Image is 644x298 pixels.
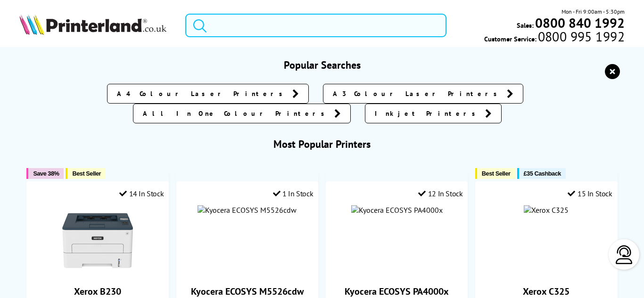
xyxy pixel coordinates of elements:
span: Best Seller [72,170,101,177]
a: Kyocera ECOSYS PA4000x [345,285,449,298]
img: Printerland Logo [19,14,166,35]
h3: Most Popular Printers [19,137,625,151]
button: Save 38% [26,168,64,179]
img: Kyocera ECOSYS M5526cdw [198,205,297,215]
span: Best Seller [482,170,511,177]
span: All In One Colour Printers [143,109,330,118]
span: 0800 995 1992 [537,32,625,41]
span: A3 Colour Laser Printers [333,89,502,98]
h3: Popular Searches [19,58,625,72]
b: 0800 840 1992 [535,14,625,32]
div: 14 In Stock [119,189,164,198]
div: 1 In Stock [273,189,314,198]
a: Printerland Logo [19,14,173,37]
span: Save 38% [33,170,59,177]
a: Kyocera ECOSYS M5526cdw [191,285,304,298]
span: A4 Colour Laser Printers [117,89,288,98]
div: 12 In Stock [418,189,462,198]
a: A3 Colour Laser Printers [323,84,523,104]
span: Customer Service: [484,32,625,43]
span: £35 Cashback [524,170,561,177]
a: 0800 840 1992 [534,18,625,27]
span: Mon - Fri 9:00am - 5:30pm [561,7,625,16]
img: user-headset-light.svg [615,245,634,264]
img: Kyocera ECOSYS PA4000x [351,205,443,215]
img: Xerox C325 [524,205,569,215]
a: Xerox C325 [523,285,570,298]
a: Xerox B230 [62,268,133,278]
div: 15 In Stock [568,189,612,198]
a: All In One Colour Printers [133,104,351,123]
input: Search produc [185,14,446,37]
a: Xerox B230 [74,285,121,298]
a: A4 Colour Laser Printers [107,84,309,104]
button: Best Seller [66,168,106,179]
a: Inkjet Printers [365,104,502,123]
img: Xerox B230 [62,205,133,276]
span: Sales: [517,21,534,30]
button: £35 Cashback [517,168,566,179]
span: Inkjet Printers [375,109,480,118]
button: Best Seller [475,168,515,179]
